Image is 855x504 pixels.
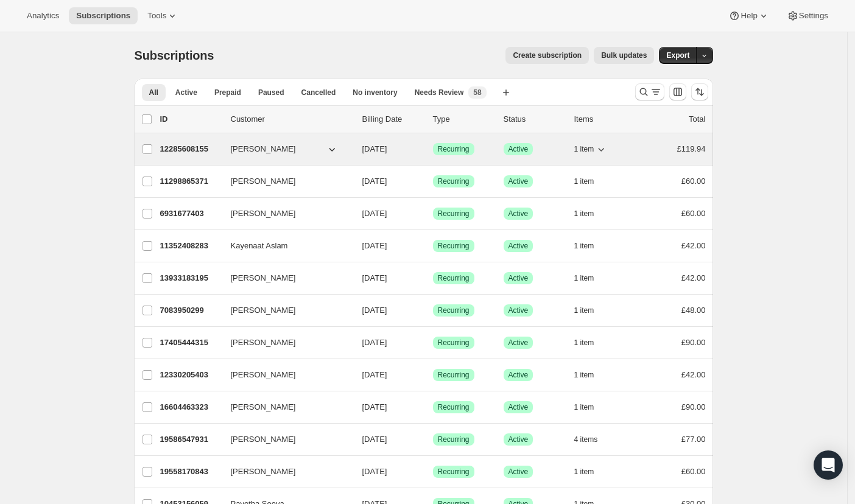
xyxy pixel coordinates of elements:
span: £90.00 [681,338,706,347]
span: All [149,88,158,97]
span: [PERSON_NAME] [231,466,296,478]
span: £42.00 [681,273,706,282]
div: 6931677403[PERSON_NAME][DATE]SuccessRecurringSuccessActive1 item£60.00 [160,205,706,222]
span: [PERSON_NAME] [231,208,296,220]
span: £42.00 [681,241,706,250]
p: ID [160,113,221,125]
span: [PERSON_NAME] [231,433,296,446]
button: [PERSON_NAME] [223,430,345,449]
span: 1 item [574,467,594,477]
span: [DATE] [362,306,387,315]
span: No inventory [353,88,397,97]
p: 16604463323 [160,401,221,413]
span: 1 item [574,177,594,186]
button: [PERSON_NAME] [223,365,345,385]
span: Help [741,11,757,21]
span: [DATE] [362,177,387,186]
span: 1 item [574,273,594,283]
span: Recurring [438,370,470,380]
span: Tools [147,11,166,21]
span: [PERSON_NAME] [231,401,296,413]
p: 11298865371 [160,175,221,187]
span: [PERSON_NAME] [231,143,296,155]
span: Recurring [438,144,470,154]
span: £60.00 [681,209,706,218]
span: Recurring [438,338,470,348]
span: £119.94 [677,144,706,153]
span: [PERSON_NAME] [231,175,296,187]
span: Subscriptions [76,11,130,21]
div: 11352408283Kayenaat Aslam[DATE]SuccessRecurringSuccessActive1 item£42.00 [160,237,706,254]
span: 1 item [574,306,594,315]
span: Analytics [27,11,59,21]
span: 1 item [574,338,594,348]
span: 1 item [574,241,594,251]
span: £48.00 [681,306,706,315]
div: 7083950299[PERSON_NAME][DATE]SuccessRecurringSuccessActive1 item£48.00 [160,302,706,319]
button: Search and filter results [635,83,664,100]
button: Create subscription [505,47,589,64]
span: Settings [799,11,828,21]
button: Bulk updates [594,47,654,64]
span: [DATE] [362,370,387,379]
button: 1 item [574,205,608,222]
span: [PERSON_NAME] [231,304,296,317]
button: [PERSON_NAME] [223,301,345,320]
button: [PERSON_NAME] [223,333,345,352]
button: 1 item [574,270,608,287]
p: 11352408283 [160,240,221,252]
div: 12330205403[PERSON_NAME][DATE]SuccessRecurringSuccessActive1 item£42.00 [160,366,706,383]
div: 19586547931[PERSON_NAME][DATE]SuccessRecurringSuccessActive4 items£77.00 [160,431,706,448]
p: 17405444315 [160,337,221,349]
span: Create subscription [513,51,582,60]
p: 13933183195 [160,272,221,284]
span: Needs Review [415,88,464,97]
span: Recurring [438,467,470,477]
span: Recurring [438,209,470,219]
button: [PERSON_NAME] [223,268,345,288]
span: [DATE] [362,338,387,347]
span: Subscriptions [135,49,214,62]
span: Recurring [438,435,470,444]
span: Recurring [438,241,470,251]
button: 1 item [574,237,608,254]
button: Create new view [496,84,516,101]
span: Prepaid [214,88,241,97]
span: Active [508,209,529,219]
div: 11298865371[PERSON_NAME][DATE]SuccessRecurringSuccessActive1 item£60.00 [160,173,706,190]
button: 4 items [574,431,611,448]
p: 7083950299 [160,304,221,317]
div: 17405444315[PERSON_NAME][DATE]SuccessRecurringSuccessActive1 item£90.00 [160,334,706,351]
span: Cancelled [301,88,336,97]
span: Active [508,370,529,380]
button: Export [659,47,697,64]
span: £60.00 [681,467,706,476]
button: [PERSON_NAME] [223,172,345,191]
p: Status [504,113,565,125]
button: 1 item [574,463,608,480]
button: 1 item [574,141,608,158]
button: 1 item [574,399,608,416]
div: IDCustomerBilling DateTypeStatusItemsTotal [160,113,706,125]
button: Tools [140,7,186,24]
span: £77.00 [681,435,706,444]
div: 19558170843[PERSON_NAME][DATE]SuccessRecurringSuccessActive1 item£60.00 [160,463,706,480]
button: [PERSON_NAME] [223,397,345,417]
div: 13933183195[PERSON_NAME][DATE]SuccessRecurringSuccessActive1 item£42.00 [160,270,706,287]
button: 1 item [574,302,608,319]
p: 19558170843 [160,466,221,478]
div: 16604463323[PERSON_NAME][DATE]SuccessRecurringSuccessActive1 item£90.00 [160,399,706,416]
div: Open Intercom Messenger [814,450,843,480]
div: Type [433,113,494,125]
button: Subscriptions [69,7,138,24]
button: [PERSON_NAME] [223,139,345,159]
span: [PERSON_NAME] [231,337,296,349]
p: 19586547931 [160,433,221,446]
button: [PERSON_NAME] [223,204,345,223]
span: Active [508,338,529,348]
span: 4 items [574,435,598,444]
span: [DATE] [362,467,387,476]
button: Kayenaat Aslam [223,236,345,256]
span: [DATE] [362,209,387,218]
span: Active [508,241,529,251]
